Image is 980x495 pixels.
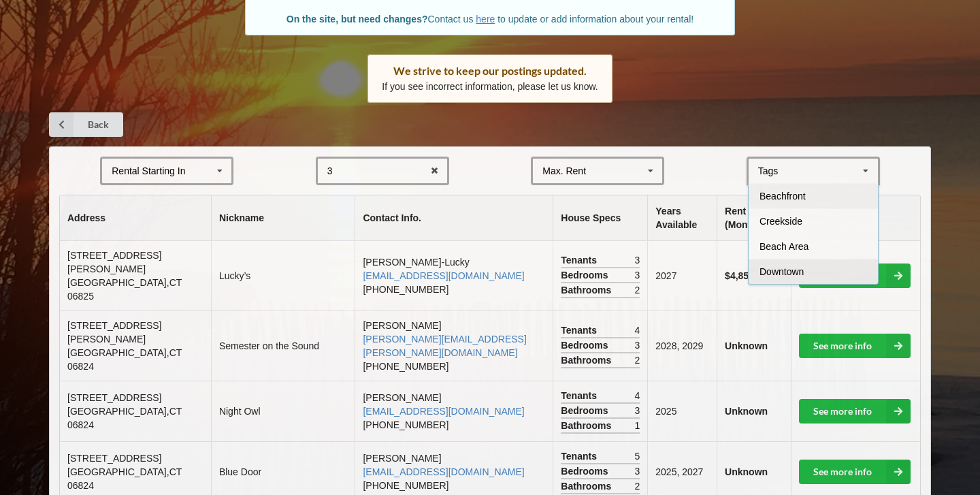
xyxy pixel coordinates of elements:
span: Bedrooms [561,338,611,352]
span: 2 [635,479,640,493]
a: Back [49,112,123,137]
span: Tenants [561,323,600,337]
th: Years Available [647,195,717,241]
p: If you see incorrect information, please let us know. [382,80,598,93]
span: [STREET_ADDRESS] [67,453,161,464]
span: Bathrooms [561,479,615,493]
a: See more info [799,460,911,484]
span: 4 [635,389,640,402]
span: 3 [635,268,640,282]
a: here [476,14,495,25]
a: [EMAIL_ADDRESS][DOMAIN_NAME] [363,406,524,417]
span: Tenants [561,449,600,463]
span: 3 [635,464,640,478]
a: [EMAIL_ADDRESS][DOMAIN_NAME] [363,466,524,477]
b: $4,850.00 [725,270,767,281]
span: Contact us to update or add information about your rental! [287,14,693,25]
span: Beachfront [759,191,806,202]
span: [GEOGRAPHIC_DATA] , CT 06824 [67,347,182,372]
span: 3 [635,253,640,267]
span: [STREET_ADDRESS][PERSON_NAME] [67,320,161,345]
th: Nickname [211,195,355,241]
span: Bedrooms [561,404,611,417]
span: 2 [635,283,640,297]
td: [PERSON_NAME] [PHONE_NUMBER] [355,310,553,381]
span: [GEOGRAPHIC_DATA] , CT 06824 [67,466,182,491]
b: Unknown [725,466,768,477]
td: 2025 [647,381,717,441]
div: Max. Rent [542,166,586,176]
b: Unknown [725,406,768,417]
div: We strive to keep our postings updated. [382,64,598,78]
span: 4 [635,323,640,337]
span: [GEOGRAPHIC_DATA] , CT 06824 [67,406,182,430]
span: Creekside [759,216,802,227]
b: Unknown [725,340,768,351]
td: Semester on the Sound [211,310,355,381]
th: House Specs [553,195,647,241]
span: Bathrooms [561,283,615,297]
td: [PERSON_NAME] [PHONE_NUMBER] [355,381,553,441]
div: 3 [327,166,333,176]
a: [PERSON_NAME][EMAIL_ADDRESS][PERSON_NAME][DOMAIN_NAME] [363,334,526,358]
span: 3 [635,404,640,417]
b: On the site, but need changes? [287,14,428,25]
span: Bathrooms [561,353,615,367]
th: Contact Info. [355,195,553,241]
span: Tenants [561,253,600,267]
a: See more info [799,399,911,424]
td: 2027 [647,241,717,310]
span: [STREET_ADDRESS] [67,392,161,403]
span: Tenants [561,389,600,402]
td: [PERSON_NAME]-Lucky [PHONE_NUMBER] [355,241,553,310]
a: [EMAIL_ADDRESS][DOMAIN_NAME] [363,270,524,281]
span: 3 [635,338,640,352]
div: Rental Starting In [112,166,185,176]
span: Bedrooms [561,268,611,282]
span: [STREET_ADDRESS][PERSON_NAME] [67,250,161,274]
span: Downtown [759,266,804,277]
th: Address [60,195,211,241]
span: 1 [635,419,640,432]
span: 2 [635,353,640,367]
span: 5 [635,449,640,463]
td: 2028, 2029 [647,310,717,381]
span: Bedrooms [561,464,611,478]
a: See more info [799,334,911,358]
th: Rent (Monthly) [717,195,790,241]
span: [GEOGRAPHIC_DATA] , CT 06825 [67,277,182,302]
td: Lucky’s [211,241,355,310]
span: Bathrooms [561,419,615,432]
td: Night Owl [211,381,355,441]
span: Beach Area [759,241,808,252]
